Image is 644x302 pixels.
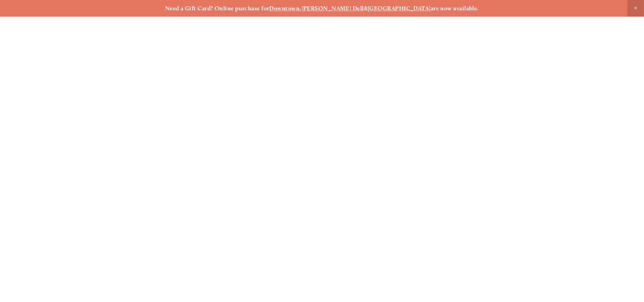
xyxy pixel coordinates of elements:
[364,5,368,12] strong: &
[302,5,364,12] a: [PERSON_NAME] Dell
[431,5,479,12] strong: are now available.
[368,5,431,12] a: [GEOGRAPHIC_DATA]
[165,5,270,12] strong: Need a Gift Card? Online purchase for
[270,5,300,12] a: Downtown
[300,5,301,12] strong: ,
